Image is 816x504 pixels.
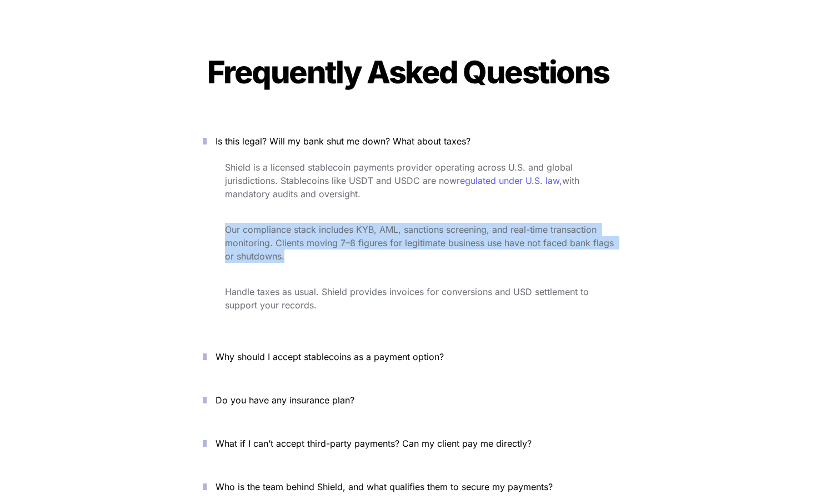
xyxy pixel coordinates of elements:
span: Handle taxes as usual. Shield provides invoices for conversions and USD settlement to support you... [225,286,592,311]
button: Who is the team behind Shield, and what qualifies them to secure my payments? [186,470,630,504]
span: Frequently Asked Questions [207,53,609,91]
span: Our compliance stack includes KYB, AML, sanctions screening, and real-time transaction monitoring... [225,224,617,262]
span: Who is the team behind Shield, and what qualifies them to secure my payments? [216,481,553,492]
button: Is this legal? Will my bank shut me down? What about taxes? [186,124,630,158]
div: Is this legal? Will my bank shut me down? What about taxes? [186,158,630,331]
button: What if I can’t accept third-party payments? Can my client pay me directly? [186,426,630,461]
button: Do you have any insurance plan? [186,383,630,417]
span: Is this legal? Will my bank shut me down? What about taxes? [216,136,470,147]
span: Why should I accept stablecoins as a payment option? [216,351,444,362]
span: Do you have any insurance plan? [216,395,354,406]
a: regulated under U.S. law, [457,175,562,186]
span: Shield is a licensed stablecoin payments provider operating across U.S. and global jurisdictions.... [225,162,575,186]
span: What if I can’t accept third-party payments? Can my client pay me directly? [216,438,532,449]
button: Why should I accept stablecoins as a payment option? [186,340,630,374]
span: with mandatory audits and oversight. [225,175,582,199]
